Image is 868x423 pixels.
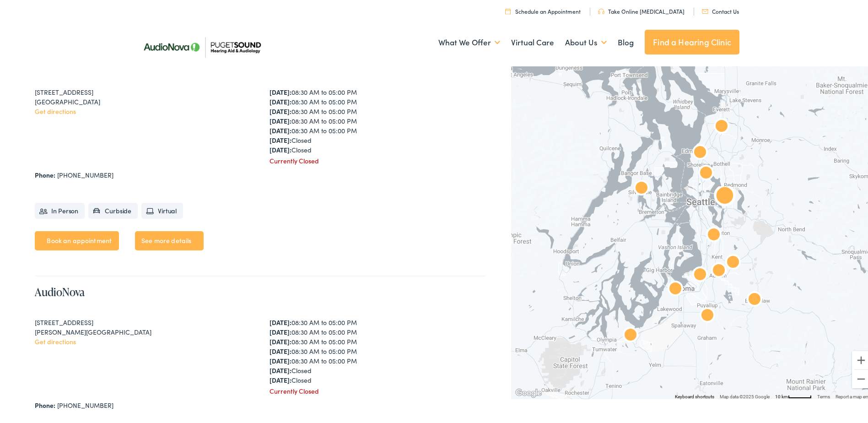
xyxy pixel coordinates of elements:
[631,176,652,198] div: AudioNova
[708,259,730,281] div: AudioNova
[35,105,76,114] a: Get directions
[270,345,291,354] strong: [DATE]:
[618,24,634,58] a: Blog
[505,5,581,13] a: Schedule an Appointment
[270,316,486,383] div: 08:30 AM to 05:00 PM 08:30 AM to 05:00 PM 08:30 AM to 05:00 PM 08:30 AM to 05:00 PM 08:30 AM to 0...
[270,316,291,325] strong: [DATE]:
[270,385,486,394] div: Currently Closed
[35,282,85,298] a: AudioNova
[270,124,291,133] strong: [DATE]:
[722,250,744,272] div: AudioNova
[35,316,251,325] div: [STREET_ADDRESS]
[270,134,291,143] strong: [DATE]:
[270,354,291,363] strong: [DATE]:
[35,168,55,178] strong: Phone:
[270,325,291,335] strong: [DATE]:
[505,6,511,12] img: utility icon
[270,95,291,104] strong: [DATE]:
[775,392,788,397] span: 10 km
[35,325,251,335] div: [PERSON_NAME][GEOGRAPHIC_DATA]
[511,24,554,58] a: Virtual Care
[598,7,604,12] img: utility icon
[598,5,685,13] a: Take Online [MEDICAL_DATA]
[695,161,717,183] div: AudioNova
[645,28,739,53] a: Find a Hearing Clinic
[35,201,85,217] li: In Person
[675,392,714,398] button: Keyboard shortcuts
[513,385,544,397] img: Google
[696,304,718,325] div: AudioNova
[57,399,113,408] a: [PHONE_NUMBER]
[270,86,486,153] div: 08:30 AM to 05:00 PM 08:30 AM to 05:00 PM 08:30 AM to 05:00 PM 08:30 AM to 05:00 PM 08:30 AM to 0...
[702,5,739,13] a: Contact Us
[35,86,251,95] div: [STREET_ADDRESS]
[702,7,708,12] img: utility icon
[57,168,113,178] a: [PHONE_NUMBER]
[270,143,291,152] strong: [DATE]:
[817,392,830,397] a: Terms (opens in new tab)
[270,114,291,124] strong: [DATE]:
[689,263,711,285] div: AudioNova
[35,335,76,344] a: Get directions
[720,392,770,397] span: Map data ©2025 Google
[711,114,733,136] div: Puget Sound Hearing Aid &#038; Audiology by AudioNova
[438,24,500,58] a: What We Offer
[689,141,711,163] div: AudioNova
[35,399,55,408] strong: Phone:
[141,201,183,217] li: Virtual
[620,323,642,345] div: AudioNova
[270,374,291,383] strong: [DATE]:
[35,95,251,105] div: [GEOGRAPHIC_DATA]
[270,335,291,344] strong: [DATE]:
[714,184,736,206] div: AudioNova
[88,201,138,217] li: Curbside
[664,277,686,299] div: AudioNova
[565,24,607,58] a: About Us
[270,105,291,114] strong: [DATE]:
[703,223,725,245] div: AudioNova
[35,229,119,249] a: Book an appointment
[270,154,486,164] div: Currently Closed
[744,287,766,309] div: AudioNova
[270,86,291,95] strong: [DATE]:
[135,229,204,249] a: See more details
[513,385,544,397] a: Open this area in Google Maps (opens a new window)
[270,364,291,373] strong: [DATE]:
[772,391,814,397] button: Map Scale: 10 km per 48 pixels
